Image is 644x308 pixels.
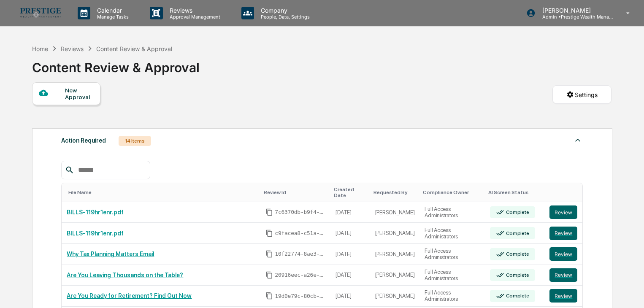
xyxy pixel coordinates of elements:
[549,268,577,282] button: Review
[275,293,325,300] span: 19d0e79c-80cb-4e6e-b4b7-4a6d7cc9a275
[488,189,541,195] div: Toggle SortBy
[334,186,366,198] div: Toggle SortBy
[370,223,420,244] td: [PERSON_NAME]
[504,209,529,215] div: Complete
[67,292,192,299] a: Are You Ready for Retirement? Find Out Now
[370,265,420,286] td: [PERSON_NAME]
[32,45,48,52] div: Home
[419,244,485,265] td: Full Access Administrators
[373,189,417,195] div: Toggle SortBy
[275,209,325,216] span: 7c6370db-b9f4-4432-b0f9-1f75a39d0cf7
[536,14,614,20] p: Admin • Prestige Wealth Management
[90,7,133,14] p: Calendar
[264,189,327,195] div: Toggle SortBy
[265,230,273,237] span: Copy Id
[275,272,325,278] span: 20916eec-a26e-44ae-9307-f55fee6feaad
[67,209,124,216] a: BILLS-119hr1enr.pdf
[163,7,225,14] p: Reviews
[551,189,579,195] div: Toggle SortBy
[419,223,485,244] td: Full Access Administrators
[32,53,200,75] div: Content Review & Approval
[370,286,420,307] td: [PERSON_NAME]
[61,45,84,52] div: Reviews
[67,272,183,278] a: Are You Leaving Thousands on the Table?
[504,293,529,299] div: Complete
[330,244,370,265] td: [DATE]
[549,289,577,303] button: Review
[419,265,485,286] td: Full Access Administrators
[330,202,370,223] td: [DATE]
[419,202,485,223] td: Full Access Administrators
[254,14,314,20] p: People, Data, Settings
[265,208,273,216] span: Copy Id
[370,244,420,265] td: [PERSON_NAME]
[549,205,577,219] button: Review
[265,250,273,258] span: Copy Id
[504,272,529,278] div: Complete
[68,189,257,195] div: Toggle SortBy
[330,223,370,244] td: [DATE]
[90,14,133,20] p: Manage Tasks
[423,189,482,195] div: Toggle SortBy
[163,14,225,20] p: Approval Management
[254,7,314,14] p: Company
[549,247,577,261] button: Review
[265,292,273,300] span: Copy Id
[65,87,93,100] div: New Approval
[504,230,529,236] div: Complete
[330,265,370,286] td: [DATE]
[504,251,529,257] div: Complete
[61,135,106,146] div: Action Required
[370,202,420,223] td: [PERSON_NAME]
[330,286,370,307] td: [DATE]
[96,45,172,52] div: Content Review & Approval
[67,230,124,237] a: BILLS-119hr1enr.pdf
[20,8,61,18] img: logo
[275,230,325,237] span: c9facea8-c51a-4cff-af79-94e12df35940
[536,7,614,14] p: [PERSON_NAME]
[265,271,273,279] span: Copy Id
[573,135,583,145] img: caret
[275,251,325,257] span: 10f22774-8ae3-4d6e-875a-b540b6ad848e
[617,280,640,303] iframe: Open customer support
[67,251,154,257] a: Why Tax Planning Matters Email
[419,286,485,307] td: Full Access Administrators
[119,136,151,146] div: 14 Items
[549,227,577,240] button: Review
[552,85,612,104] button: Settings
